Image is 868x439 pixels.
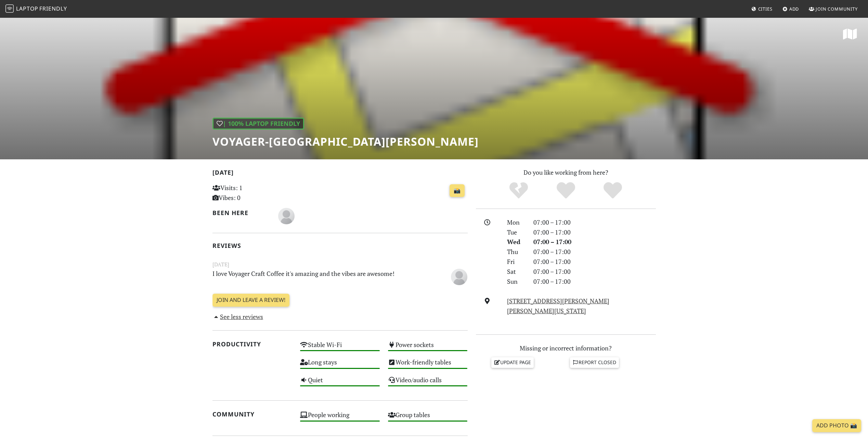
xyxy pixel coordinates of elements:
span: Join Community [816,6,858,12]
div: 07:00 – 17:00 [529,267,660,277]
a: Join Community [806,3,860,15]
span: Friendly [39,5,67,12]
div: Mon [503,217,529,227]
div: Definitely! [589,181,636,200]
div: Fri [503,257,529,267]
a: Update page [491,357,534,368]
a: See less reviews [212,312,263,321]
div: Quiet [296,374,384,392]
div: Wed [503,237,529,247]
div: 07:00 – 17:00 [529,227,660,237]
h2: [DATE] [212,169,468,179]
div: 07:00 – 17:00 [529,257,660,267]
p: Missing or incorrect information? [476,343,656,353]
a: Add Photo 📸 [812,419,861,432]
div: Stable Wi-Fi [296,339,384,357]
a: Add [780,3,802,15]
div: 07:00 – 17:00 [529,217,660,227]
h2: Community [212,411,292,418]
div: Power sockets [384,339,472,357]
div: People working [296,409,384,427]
a: Join and leave a review! [212,294,289,307]
div: No [495,181,542,200]
div: 07:00 – 17:00 [529,247,660,257]
h2: Reviews [212,242,468,249]
img: blank-535327c66bd565773addf3077783bbfce4b00ec00e9fd257753287c682c7fa38.png [451,269,467,285]
span: Jorge Single-Sanchez [278,211,295,219]
a: LaptopFriendly LaptopFriendly [5,3,67,15]
a: [STREET_ADDRESS][PERSON_NAME][PERSON_NAME][US_STATE] [507,297,609,315]
span: Laptop [16,5,38,12]
div: Thu [503,247,529,257]
div: 07:00 – 17:00 [529,277,660,287]
div: | 100% Laptop Friendly [212,118,304,130]
h2: Productivity [212,341,292,348]
div: Work-friendly tables [384,357,472,374]
span: Add [789,6,799,12]
img: blank-535327c66bd565773addf3077783bbfce4b00ec00e9fd257753287c682c7fa38.png [278,208,295,224]
div: Video/audio calls [384,374,472,392]
div: Group tables [384,409,472,427]
div: Sun [503,277,529,287]
a: Report closed [570,357,619,368]
div: 07:00 – 17:00 [529,237,660,247]
h2: Been here [212,209,270,216]
img: LaptopFriendly [5,4,14,13]
div: Tue [503,227,529,237]
h1: Voyager-[GEOGRAPHIC_DATA][PERSON_NAME] [212,135,479,148]
a: Cities [749,3,775,15]
div: Sat [503,267,529,277]
div: Long stays [296,357,384,374]
a: 📸 [450,184,465,197]
p: Do you like working from here? [476,168,656,177]
p: I love Voyager Craft Coffee it's amazing and the vibes are awesome! [208,269,428,284]
span: Cities [758,6,773,12]
small: [DATE] [208,260,472,269]
span: Jorge Single-Sanchez [451,272,467,280]
div: Yes [542,181,590,200]
p: Visits: 1 Vibes: 0 [212,183,292,203]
